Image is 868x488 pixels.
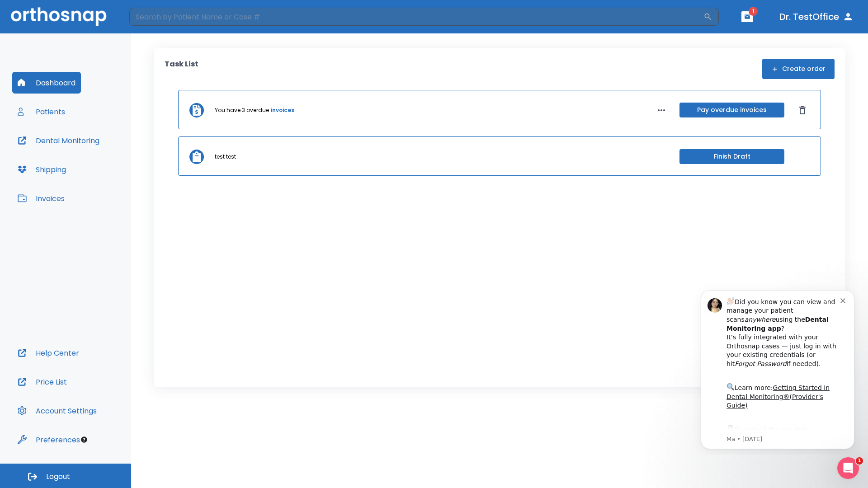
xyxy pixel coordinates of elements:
[271,106,294,114] a: invoices
[12,371,72,393] button: Price List
[39,142,153,188] div: Download the app: | ​ Let us know if you need help getting started!
[679,103,784,117] button: Pay overdue invoices
[165,59,198,79] p: Task List
[12,72,81,94] button: Dashboard
[12,159,71,180] button: Shipping
[12,429,85,450] button: Preferences
[39,144,120,160] a: App Store
[215,106,269,114] p: You have 3 overdue
[679,149,784,164] button: Finish Draft
[46,472,70,482] span: Logout
[215,153,236,161] p: test test
[12,400,102,422] button: Account Settings
[12,342,85,364] button: Help Center
[153,14,160,21] button: Dismiss notification
[837,457,859,479] iframe: Intercom live chat
[80,436,88,444] div: Tooltip anchor
[856,457,863,465] span: 1
[776,9,857,25] button: Dr. TestOffice
[11,7,107,26] img: Orthosnap
[39,153,153,161] p: Message from Ma, sent 5w ago
[749,7,758,16] span: 1
[129,8,703,26] input: Search by Patient Name or Case #
[795,103,810,117] button: Dismiss
[12,101,71,122] button: Patients
[12,130,105,151] button: Dental Monitoring
[12,188,70,209] button: Invoices
[762,59,835,79] button: Create order
[687,282,868,455] iframe: Intercom notifications message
